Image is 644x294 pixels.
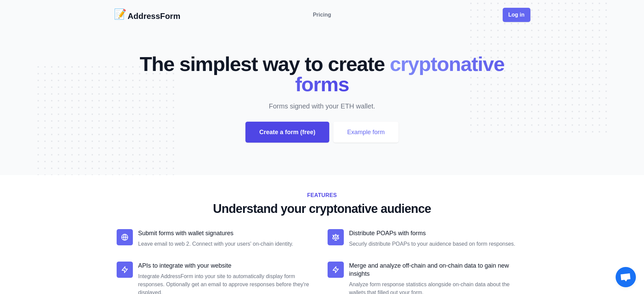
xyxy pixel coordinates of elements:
[114,8,530,22] nav: Global
[295,53,504,96] span: cryptonative forms
[138,240,317,248] dd: Leave email to web 2. Connect with your users' on-chain identity.
[616,267,636,287] a: Open chat
[117,191,528,199] h2: Features
[138,229,317,237] p: Submit forms with wallet signatures
[349,240,528,248] dd: Securly distribute POAPs to your auidence based on form responses.
[117,202,528,216] p: Understand your cryptonative audience
[245,122,329,143] div: Create a form (free)
[149,101,495,111] p: Forms signed with your ETH wallet.
[333,122,399,143] div: Example form
[349,262,528,278] p: Merge and analyze off-chain and on-chain data to gain new insights
[128,11,181,22] h2: AddressForm
[503,8,530,22] div: Log in
[114,8,126,22] div: 📝
[313,11,331,19] a: Pricing
[138,262,317,270] p: APIs to integrate with your website
[349,229,528,237] p: Distribute POAPs with forms
[140,53,385,75] span: The simplest way to create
